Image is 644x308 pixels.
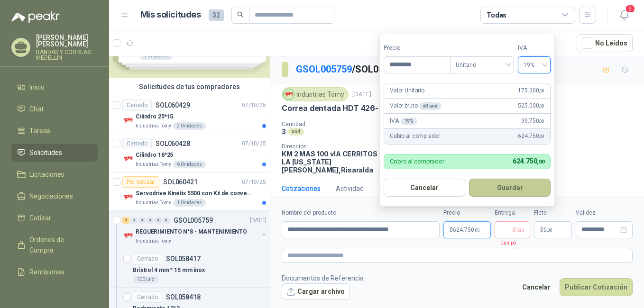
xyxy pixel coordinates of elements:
[122,215,268,245] a: 3 0 0 0 0 0 GSOL005759[DATE] Company LogoREQUERIMIENTO N°8 - MANTENIMIENTOIndustrias Tomy
[122,115,134,126] img: Company Logo
[495,208,530,217] label: Entrega
[109,172,270,211] a: Por cotizarSOL06042107/10/25 Company LogoServodrive Kinetix 5500 con Kit de conversión y filtro (...
[163,179,198,185] p: SOL060421
[282,103,431,113] p: Correa dentada HDT 426-3M Eversmart
[136,151,173,160] p: Cilindro 16*25
[11,285,98,303] a: Configuración
[36,34,98,47] p: [PERSON_NAME] [PERSON_NAME]
[540,227,543,233] span: $
[443,221,491,238] p: $624.750,00
[140,8,201,22] h1: Mis solicitudes
[242,178,266,187] p: 07/10/25
[352,90,371,99] p: [DATE]
[539,118,544,124] span: ,00
[282,150,385,174] p: KM 2 MAS 100 vIA CERRITOS LA [US_STATE] [PERSON_NAME] , Risaralda
[133,276,158,283] div: 100 und
[521,117,544,126] span: 99.750
[539,103,544,109] span: ,00
[166,255,201,262] p: SOL058417
[518,44,551,53] label: IVA
[513,157,544,165] span: 624.750
[282,208,440,217] label: Nombre del producto
[109,134,270,172] a: CerradoSOL06042807/10/25 Company LogoCilindro 16*25Industrias Tomy6 Unidades
[163,217,170,224] div: 0
[173,199,206,207] div: 1 Unidades
[136,199,171,207] p: Industrias Tomy
[29,235,89,255] span: Órdenes de Compra
[518,86,544,95] span: 175.000
[625,4,635,13] span: 2
[237,11,244,18] span: search
[147,217,154,224] div: 0
[390,86,424,95] p: Valor Unitario
[138,217,146,224] div: 0
[453,227,480,233] span: 624.750
[11,263,98,281] a: Remisiones
[29,267,64,277] span: Remisiones
[284,89,294,100] img: Company Logo
[282,183,321,194] div: Cotizaciones
[384,44,450,53] label: Precio
[130,217,138,224] div: 0
[133,253,162,264] div: Cerrado
[487,10,506,20] div: Todas
[174,217,213,224] p: GSOL005759
[282,273,364,283] p: Documentos de Referencia
[336,183,364,194] div: Actividad
[156,140,190,147] p: SOL060428
[456,58,508,72] span: Unitario
[109,78,270,96] div: Solicitudes de tus compradores
[29,104,44,114] span: Chat
[282,87,349,101] div: Industrias Tomy
[282,121,405,127] p: Cantidad
[296,62,405,77] p: / SOL058456
[133,291,162,303] div: Cerrado
[29,169,64,180] span: Licitaciones
[122,191,134,203] img: Company Logo
[136,227,247,236] p: REQUERIMIENTO N°8 - MANTENIMIENTO
[11,11,60,23] img: Logo peakr
[401,118,418,125] div: 19 %
[156,102,190,109] p: SOL060429
[122,153,134,164] img: Company Logo
[11,209,98,227] a: Cotizar
[11,100,98,118] a: Chat
[29,213,51,223] span: Cotizar
[11,144,98,162] a: Solicitudes
[282,143,385,150] p: Dirección
[390,158,444,164] p: Cobro al comprador
[384,179,465,197] button: Cancelar
[11,231,98,259] a: Órdenes de Compra
[296,63,352,75] a: GSOL005759
[616,7,633,24] button: 2
[122,176,159,188] div: Por cotizar
[209,9,224,21] span: 32
[539,134,544,139] span: ,00
[136,237,171,245] p: Industrias Tomy
[36,49,98,61] p: BANDAS Y CORREAS MEDELLIN
[547,227,552,233] span: ,00
[173,161,206,168] div: 6 Unidades
[419,102,441,110] div: x 3 und
[517,278,556,296] button: Cancelar
[133,266,205,275] p: Bristrol 4 mm * 15 mm inox
[29,147,62,158] span: Solicitudes
[390,117,417,126] p: IVA
[136,161,171,168] p: Industrias Tomy
[560,278,633,296] button: Publicar Cotización
[242,101,266,110] p: 07/10/25
[122,230,134,241] img: Company Logo
[577,34,633,52] button: No Leídos
[534,208,572,217] label: Flete
[518,132,544,141] span: 624.750
[136,189,254,198] p: Servodrive Kinetix 5500 con Kit de conversión y filtro (Ref 41350505)
[173,122,206,130] div: 2 Unidades
[537,159,544,165] span: ,00
[122,138,152,149] div: Cerrado
[539,88,544,93] span: ,00
[242,139,266,148] p: 07/10/25
[379,183,408,194] div: Mensajes
[122,100,152,111] div: Cerrado
[543,227,552,233] span: 0
[495,238,530,254] p: Campo requerido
